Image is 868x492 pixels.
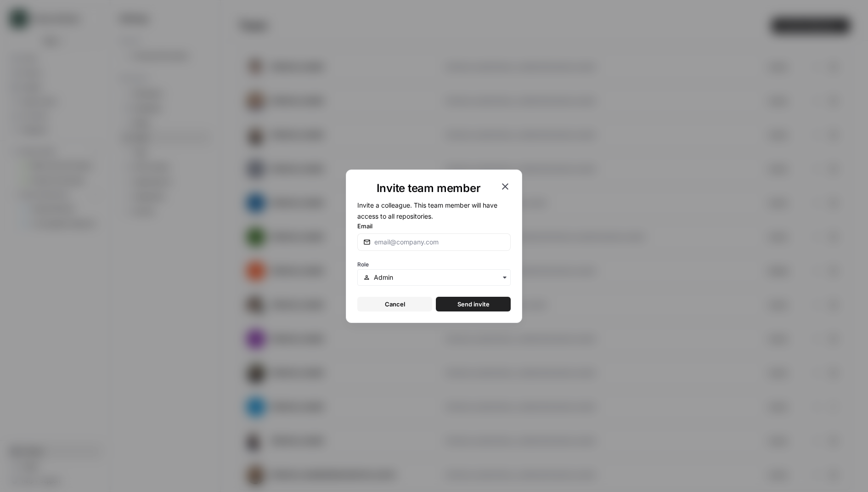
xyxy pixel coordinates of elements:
[374,238,505,247] input: email@company.com
[457,300,490,309] span: Send invite
[357,221,511,231] label: Email
[385,300,405,309] span: Cancel
[357,261,369,268] span: Role
[436,297,511,311] button: Send invite
[357,297,432,311] button: Cancel
[357,181,500,196] h1: Invite team member
[374,273,505,282] input: Admin
[357,201,497,220] span: Invite a colleague. This team member will have access to all repositories.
